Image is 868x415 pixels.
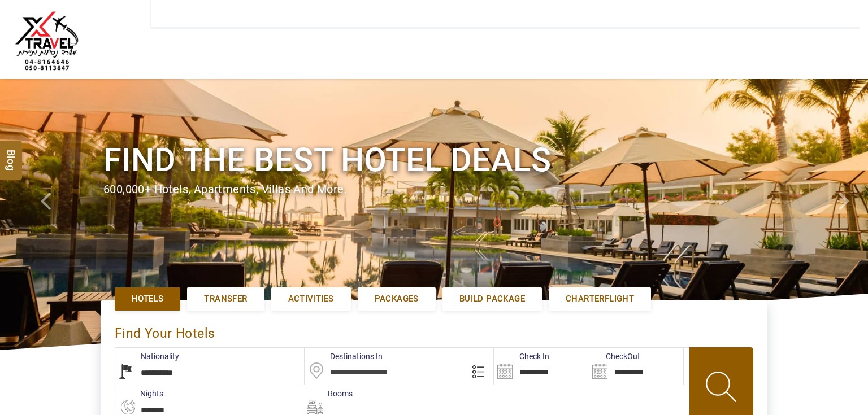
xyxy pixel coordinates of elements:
label: Nationality [115,351,179,362]
span: Packages [375,293,419,305]
label: nights [115,388,163,399]
label: Rooms [302,388,353,399]
a: Packages [358,287,436,311]
span: Hotels [132,293,163,305]
img: The Royal Line Holidays [8,5,85,81]
a: Hotels [115,287,180,311]
a: Transfer [187,287,264,311]
div: Find Your Hotels [115,314,753,347]
h1: Find the best hotel deals [103,139,765,181]
span: Charterflight [566,293,634,305]
label: Destinations In [305,351,383,362]
a: Activities [271,287,351,311]
input: Search [494,348,588,385]
span: Build Package [459,293,525,305]
label: Check In [494,351,549,362]
a: Charterflight [549,287,651,311]
label: CheckOut [589,351,640,362]
span: Activities [288,293,334,305]
input: Search [589,348,683,385]
span: Transfer [204,293,247,305]
a: Build Package [442,287,542,311]
div: 600,000+ hotels, apartments, villas and more. [103,181,765,198]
